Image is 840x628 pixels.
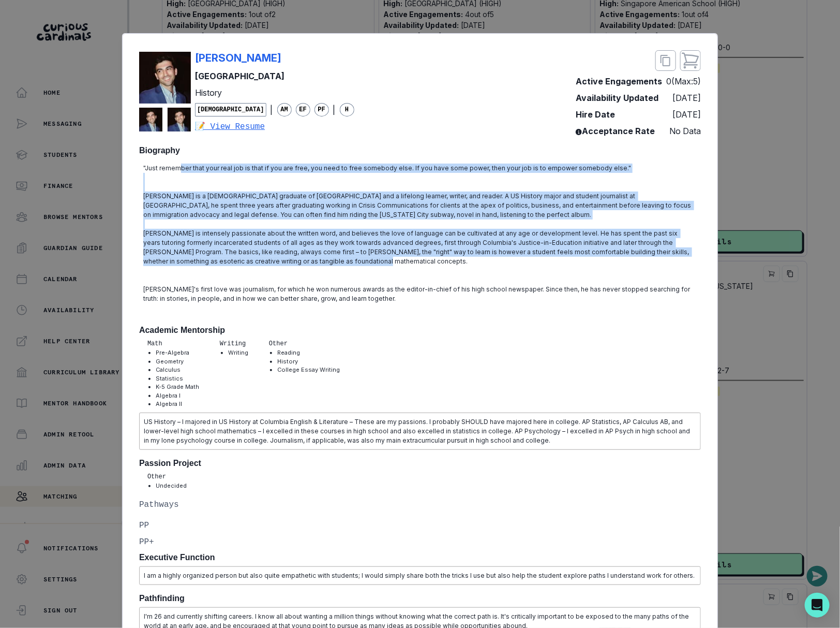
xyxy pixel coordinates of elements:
li: Pre-Algebra [156,348,199,357]
h2: Passion Project [139,458,701,468]
h2: Academic Mentorship [139,325,701,335]
li: Geometry [156,357,199,366]
span: H [340,103,354,116]
p: Hire Date [576,108,615,121]
li: Writing [228,348,248,357]
h2: Biography [139,145,701,155]
img: mentor profile picture [168,108,191,132]
p: [PERSON_NAME] [195,50,281,66]
p: [PERSON_NAME]'s first love was journalism, for which he won numerous awards as the editor-in-chie... [143,285,697,313]
p: Availability Updated [576,92,658,104]
li: Reading [277,348,340,357]
p: PP [139,519,149,532]
p: Other [147,472,187,481]
p: US History – I majored in US History at Columbia English & Literature – These are my passions. I ... [144,417,696,445]
span: [DEMOGRAPHIC_DATA] [195,103,266,116]
button: close [680,50,701,71]
p: Active Engagements [576,75,662,87]
p: Writing [220,339,248,348]
h2: Pathfinding [139,593,701,603]
p: | [333,104,336,116]
span: AM [277,103,292,116]
div: Open Intercom Messenger [805,593,830,618]
p: PP+ [139,536,154,548]
button: close [655,50,676,71]
a: 📝 View Resume [195,121,354,133]
li: History [277,357,340,366]
li: Algebra II [156,400,199,408]
img: mentor profile picture [139,52,191,104]
p: 0 (Max: 5 ) [666,75,701,87]
li: College Essay Writing [277,366,340,374]
li: Undecided [156,481,187,490]
p: | [271,104,273,116]
p: [PERSON_NAME] is a [DEMOGRAPHIC_DATA] graduate of [GEOGRAPHIC_DATA] and a lifelong learner, write... [143,192,697,266]
span: PF [314,103,329,116]
h1: "Just remember that your real job is that if you are free, you need to free somebody else. If you... [143,164,697,173]
h2: Executive Function [139,552,701,562]
p: History [195,86,354,99]
p: [GEOGRAPHIC_DATA] [195,70,354,82]
p: [DATE] [672,108,701,121]
img: mentor profile picture [139,108,162,132]
li: K-5 Grade Math [156,383,199,391]
li: Statistics [156,374,199,383]
p: Math [147,339,199,348]
p: Pathways [139,499,701,511]
p: I am a highly organized person but also quite empathetic with students; I would simply share both... [144,571,696,580]
li: Algebra I [156,391,199,400]
p: Acceptance Rate [576,125,655,137]
p: No Data [669,125,701,137]
span: EF [296,103,310,116]
p: [DATE] [672,92,701,104]
p: Other [269,339,340,348]
li: Calculus [156,366,199,374]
